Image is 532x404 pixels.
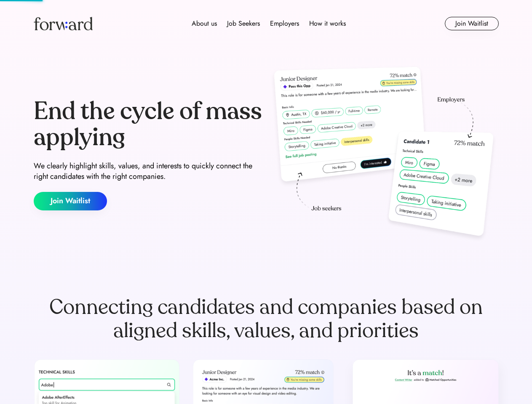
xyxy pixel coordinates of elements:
div: Employers [270,19,299,29]
div: End the cycle of mass applying [34,98,263,150]
button: Join Waitlist [34,192,107,210]
div: We clearly highlight skills, values, and interests to quickly connect the right candidates with t... [34,161,263,182]
button: Join Waitlist [445,17,499,30]
img: Forward logo [34,17,93,30]
div: Job Seekers [227,19,260,29]
img: hero-image.png [270,64,499,245]
div: How it works [309,19,346,29]
div: About us [192,19,217,29]
div: Connecting candidates and companies based on aligned skills, values, and priorities [34,295,499,343]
